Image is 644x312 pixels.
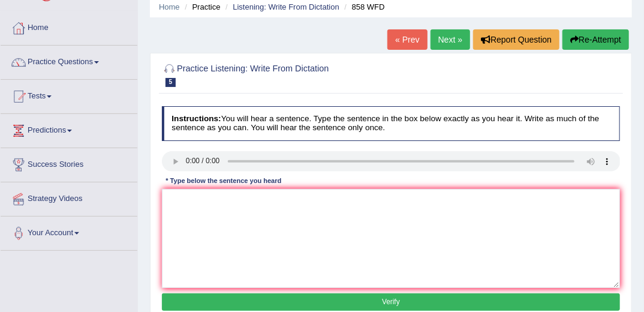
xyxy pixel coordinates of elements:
[182,1,220,13] li: Practice
[431,29,470,50] a: Next »
[233,2,339,11] a: Listening: Write From Dictation
[1,80,137,110] a: Tests
[1,114,137,144] a: Predictions
[159,2,180,11] a: Home
[562,29,629,50] button: Re-Attempt
[1,46,137,76] a: Practice Questions
[162,62,446,87] h2: Practice Listening: Write From Dictation
[162,106,621,140] h4: You will hear a sentence. Type the sentence in the box below exactly as you hear it. Write as muc...
[162,293,621,311] button: Verify
[162,176,285,187] div: * Type below the sentence you heard
[1,148,137,178] a: Success Stories
[1,182,137,212] a: Strategy Videos
[171,114,221,123] b: Instructions:
[1,217,137,247] a: Your Account
[342,1,385,13] li: 858 WFD
[473,29,559,50] button: Report Question
[1,11,137,41] a: Home
[387,29,427,50] a: « Prev
[165,78,176,87] span: 5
